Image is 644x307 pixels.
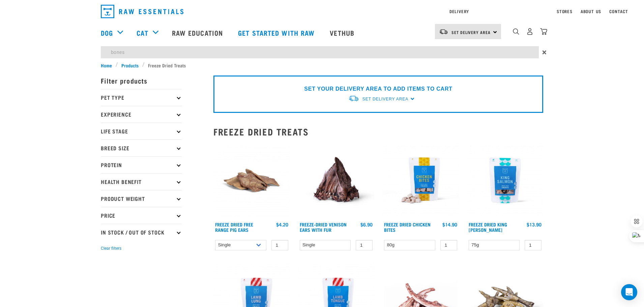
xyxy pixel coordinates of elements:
h2: Freeze Dried Treats [213,126,543,137]
a: Dog [101,28,113,38]
a: Vethub [323,19,363,46]
img: Raw Essentials Freeze Dried Deer Ears With Fur [298,142,375,219]
div: $14.90 [442,222,457,227]
p: In Stock / Out Of Stock [101,224,182,241]
a: Freeze-Dried Venison Ears with Fur [300,223,347,231]
a: Freeze Dried Free Range Pig Ears [215,223,253,231]
p: Price [101,207,182,224]
div: $6.90 [360,222,373,227]
p: Life Stage [101,123,182,140]
a: Stores [557,10,573,12]
div: Open Intercom Messenger [621,284,637,300]
nav: dropdown navigation [95,2,549,21]
a: Delivery [449,10,469,12]
img: Raw Essentials Logo [101,5,183,18]
span: Set Delivery Area [362,97,408,101]
img: RE Product Shoot 2023 Nov8581 [382,142,459,219]
input: 1 [440,240,457,250]
a: About Us [581,10,601,12]
span: Home [101,62,112,69]
img: RE Product Shoot 2023 Nov8584 [467,142,544,219]
img: home-icon-1@2x.png [513,28,519,35]
a: Freeze Dried Chicken Bites [384,223,431,231]
input: Search... [101,46,539,58]
input: 1 [525,240,541,250]
a: Contact [609,10,628,12]
nav: breadcrumbs [101,62,543,69]
span: Set Delivery Area [451,31,491,33]
p: SET YOUR DELIVERY AREA TO ADD ITEMS TO CART [304,85,452,93]
input: 1 [271,240,288,250]
a: Freeze Dried King [PERSON_NAME] [469,223,507,231]
a: Home [101,62,116,69]
span: Products [121,62,139,69]
img: van-moving.png [348,95,359,102]
img: user.png [526,28,533,35]
img: home-icon@2x.png [540,28,547,35]
p: Pet Type [101,89,182,106]
p: Product Weight [101,190,182,207]
span: × [542,46,547,58]
a: Get started with Raw [231,19,323,46]
div: $13.90 [527,222,541,227]
p: Filter products [101,72,182,89]
a: Products [118,62,142,69]
img: Pigs Ears [213,142,290,219]
a: Raw Education [165,19,231,46]
p: Health Benefit [101,173,182,190]
div: $4.20 [276,222,288,227]
p: Experience [101,106,182,123]
input: 1 [356,240,373,250]
button: Clear filters [101,245,121,251]
p: Protein [101,156,182,173]
a: Cat [137,28,148,38]
img: van-moving.png [439,29,448,35]
p: Breed Size [101,140,182,156]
